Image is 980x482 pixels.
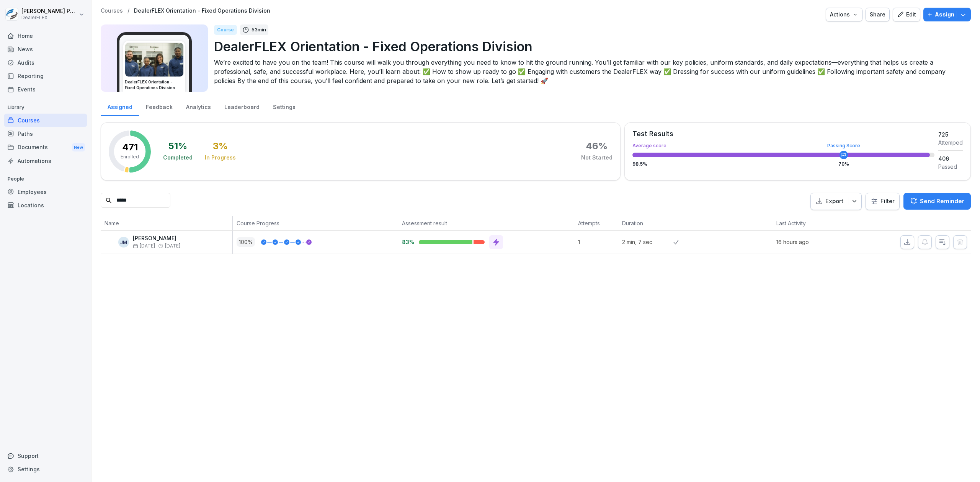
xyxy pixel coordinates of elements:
[4,449,87,462] div: Support
[4,173,87,185] p: People
[776,219,851,227] p: Last Activity
[133,243,155,249] span: [DATE]
[866,8,890,21] button: Share
[134,8,270,14] a: DealerFLEX Orientation - Fixed Operations Division
[810,193,862,210] button: Export
[622,219,670,227] p: Duration
[125,43,183,77] img: v4gv5ils26c0z8ite08yagn2.png
[4,56,87,69] a: Audits
[139,96,179,116] a: Feedback
[21,15,77,20] p: DealerFLEX
[213,142,228,151] div: 3 %
[4,29,87,42] a: Home
[118,237,129,248] div: JM
[121,153,139,160] p: Enrolled
[4,42,87,56] a: News
[133,235,180,242] p: [PERSON_NAME]
[4,69,87,83] a: Reporting
[179,96,217,116] a: Analytics
[4,127,87,140] a: Paths
[252,26,266,34] p: 53 min
[586,142,608,151] div: 46 %
[903,193,971,210] button: Send Reminder
[21,8,77,15] p: [PERSON_NAME] Pavlovitch
[938,163,963,171] div: Passed
[938,138,963,147] div: Attemped
[838,162,849,166] div: 70 %
[622,238,673,246] p: 2 min, 7 sec
[163,154,193,161] div: Completed
[830,10,858,19] div: Actions
[205,154,236,161] div: In Progress
[125,79,184,91] h3: DealerFLEX Orientation - Fixed Operations Division
[266,96,302,116] a: Settings
[632,130,934,137] div: Test Results
[826,8,862,21] button: Actions
[893,8,920,21] button: Edit
[402,219,570,227] p: Assessment result
[168,142,187,151] div: 51 %
[4,114,87,127] a: Courses
[935,10,954,19] p: Assign
[101,8,123,14] a: Courses
[105,219,229,227] p: Name
[214,37,965,56] p: DealerFLEX Orientation - Fixed Operations Division
[4,199,87,212] a: Locations
[214,58,965,85] p: We’re excited to have you on the team! This course will walk you through everything you need to k...
[165,243,180,249] span: [DATE]
[578,238,618,246] p: 1
[825,197,843,206] p: Export
[127,8,129,14] p: /
[237,237,255,247] p: 100 %
[920,197,964,205] p: Send Reminder
[897,10,916,19] div: Edit
[214,25,237,35] div: Course
[402,238,413,246] p: 83%
[101,96,139,116] a: Assigned
[871,197,895,205] div: Filter
[4,140,87,155] div: Documents
[632,143,934,148] div: Average score
[72,143,85,152] div: New
[827,143,860,148] div: Passing Score
[122,143,138,152] p: 471
[4,154,87,168] a: Automations
[870,10,885,19] div: Share
[4,83,87,96] a: Events
[217,96,266,116] a: Leaderboard
[938,130,963,138] div: 725
[4,185,87,199] a: Employees
[938,155,963,163] div: 406
[578,219,614,227] p: Attempts
[4,101,87,114] p: Library
[4,140,87,155] a: DocumentsNew
[776,238,855,246] p: 16 hours ago
[237,219,394,227] p: Course Progress
[923,8,971,21] button: Assign
[632,162,934,166] div: 98.5 %
[866,193,899,210] button: Filter
[4,462,87,476] a: Settings
[581,154,612,161] div: Not Started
